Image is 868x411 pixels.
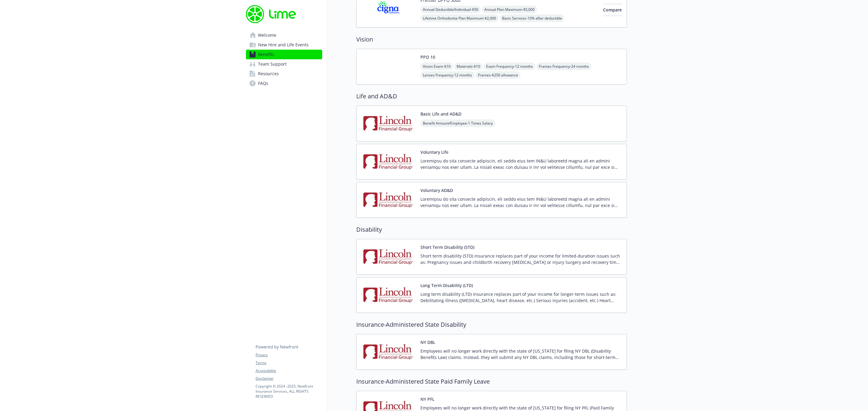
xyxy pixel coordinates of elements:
p: Short term disability (STD) insurance replaces part of your income for limited-duration issues su... [420,253,622,265]
span: New Hire and Life Events [258,40,309,50]
span: Benefits [258,50,274,59]
button: Long Term Disability (LTD) [420,282,473,289]
img: Lincoln Financial Group carrier logo [361,282,416,308]
h2: Life and AD&D [356,92,627,101]
span: Annual Plan Maximum - $5,000 [482,6,537,13]
h2: Insurance-Administered State Disability [356,320,627,329]
span: Benefit Amount/Employee - 1 Times Salary [420,119,495,127]
span: Exam Frequency - 12 months [484,63,535,70]
span: Frames Frequency - 24 months [536,63,591,70]
span: Team Support [258,59,287,69]
span: Vision Exam - $10 [420,63,453,70]
a: Accessibility [256,368,322,373]
span: Materials - $10 [454,63,483,70]
p: Employees will no longer work directly with the state of [US_STATE] for filing NY DBL (Disability... [420,348,622,360]
span: Resources [258,69,279,79]
button: Voluntary Life [420,149,448,155]
p: Loremipsu do sita consecte adipiscin, eli seddo eius tem IN&U laboreetd magna ali en admini venia... [420,158,622,170]
h2: Vision [356,35,627,44]
a: Disclaimer [256,376,322,381]
a: Welcome [246,30,322,40]
button: PPO 10 [420,54,435,60]
img: Lincoln Financial Group carrier logo [361,187,416,213]
a: New Hire and Life Events [246,40,322,50]
button: Voluntary AD&D [420,187,453,193]
span: Basic Services - 10% after deductible [500,14,565,22]
a: Terms [256,360,322,366]
h2: Disability [356,225,627,234]
p: Loremipsu do sita consecte adipiscin, eli seddo eius tem IN&U laboreetd magna ali en admini venia... [420,196,622,209]
button: NY PFL [420,396,434,402]
button: Compare [603,4,622,16]
a: Team Support [246,59,322,69]
p: Copyright © 2024 - 2025 , Newfront Insurance Services, ALL RIGHTS RESERVED [256,384,322,399]
h2: Insurance-Administered State Paid Family Leave [356,377,627,386]
span: FAQs [258,79,268,88]
img: Lincoln Financial Group carrier logo [361,111,416,136]
a: FAQs [246,79,322,88]
img: Lincoln Financial Group carrier logo [361,244,416,270]
img: Lincoln Financial Group carrier logo [361,339,416,365]
a: Benefits [246,50,322,59]
span: Welcome [258,30,276,40]
span: Lenses Frequency - 12 months [420,71,474,79]
button: Short Term Disability (STD) [420,244,474,250]
button: NY DBL [420,339,435,345]
a: Resources [246,69,322,79]
button: Basic Life and AD&D [420,111,461,117]
span: Annual Deductible/Individual - $50 [420,6,481,13]
img: Vision Service Plan carrier logo [361,54,416,79]
p: Long term disability (LTD) insurance replaces part of your income for longer-term issues such as:... [420,291,622,304]
img: Lincoln Financial Group carrier logo [361,149,416,175]
a: Privacy [256,352,322,358]
span: Frames - $250 allowance [476,71,520,79]
span: Lifetime Orthodontia Plan Maximum - $2,000 [420,14,498,22]
span: Compare [603,7,622,13]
